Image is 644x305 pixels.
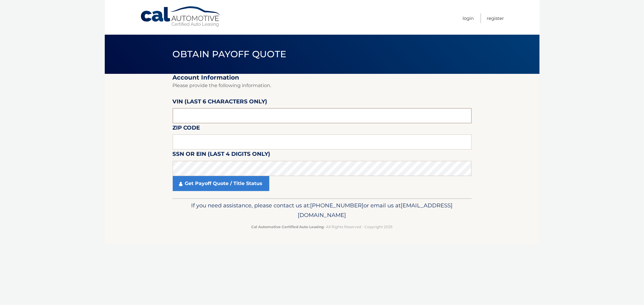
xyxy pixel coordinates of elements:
a: Cal Automotive [140,6,222,27]
label: Zip Code [173,123,200,134]
p: Please provide the following information. [173,81,472,90]
label: SSN or EIN (last 4 digits only) [173,149,271,161]
a: Register [487,13,504,23]
a: Get Payoff Quote / Title Status [173,176,269,191]
a: Login [463,13,474,23]
strong: Cal Automotive Certified Auto Leasing [252,225,324,229]
p: If you need assistance, please contact us at: or email us at [177,201,468,220]
label: VIN (last 6 characters only) [173,97,268,108]
h2: Account Information [173,74,472,81]
p: - All Rights Reserved - Copyright 2025 [177,224,468,230]
span: [PHONE_NUMBER] [310,202,364,209]
span: Obtain Payoff Quote [173,49,287,60]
